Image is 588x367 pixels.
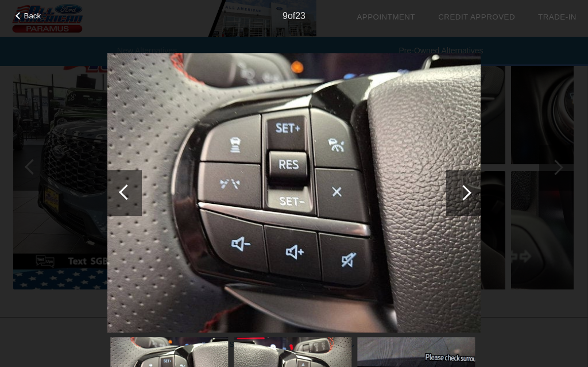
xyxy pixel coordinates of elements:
[24,11,41,20] span: Back
[438,13,515,21] a: Credit Approved
[538,13,577,21] a: Trade-In
[107,53,481,333] img: 9.jpg
[295,11,305,21] span: 23
[357,13,415,21] a: Appointment
[283,11,288,21] span: 9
